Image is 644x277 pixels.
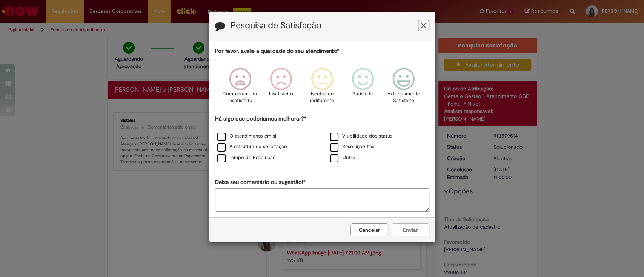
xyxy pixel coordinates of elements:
[217,143,287,150] label: A estrutura da solicitação
[269,90,293,98] p: Insatisfeito
[330,133,392,140] label: Visibilidade dos status
[303,62,341,114] div: Neutro ou indiferente
[352,90,373,98] p: Satisfeito
[384,62,423,114] div: Extremamente Satisfeito
[221,62,260,114] div: Completamente Insatisfeito
[344,62,382,114] div: Satisfeito
[215,115,429,164] div: Há algo que poderíamos melhorar?*
[387,90,420,104] p: Extremamente Satisfeito
[308,90,335,104] p: Neutro ou indiferente
[330,143,376,150] label: Resolução final
[350,223,388,236] button: Cancelar
[217,133,276,140] label: O atendimento em si
[262,62,300,114] div: Insatisfeito
[217,154,276,161] label: Tempo de Resolução
[330,154,355,161] label: Outro
[231,21,321,31] label: Pesquisa de Satisfação
[215,47,339,55] label: Por favor, avalie a qualidade do seu atendimento*
[222,90,258,104] p: Completamente Insatisfeito
[215,178,306,186] label: Deixe seu comentário ou sugestão!*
